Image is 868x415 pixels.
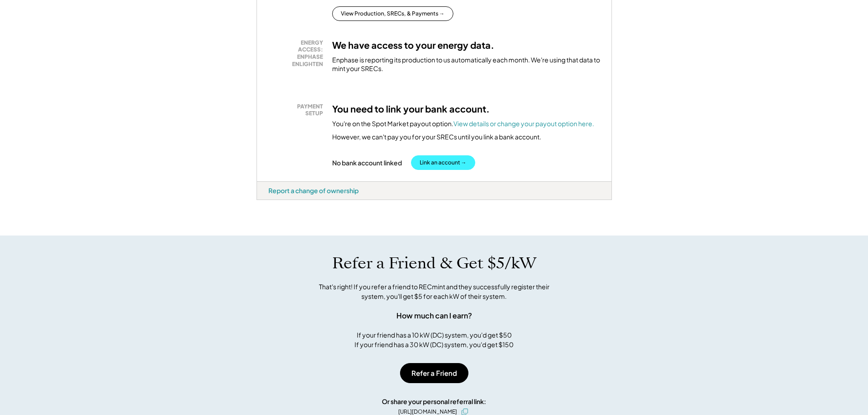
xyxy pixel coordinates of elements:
[273,103,323,117] div: PAYMENT SETUP
[400,363,468,383] button: Refer a Friend
[332,133,541,142] div: However, we can't pay you for your SRECs until you link a bank account.
[354,330,514,349] div: If your friend has a 10 kW (DC) system, you'd get $50 If your friend has a 30 kW (DC) system, you...
[332,56,600,73] div: Enphase is reporting its production to us automatically each month. We're using that data to mint...
[332,119,594,128] div: You're on the Spot Market payout option.
[396,310,472,321] div: How much can I earn?
[411,155,475,170] button: Link an account →
[332,103,490,115] h3: You need to link your bank account.
[257,200,289,204] div: j4xa2zwa - VA Distributed
[332,254,536,273] h1: Refer a Friend & Get $5/kW
[332,6,453,21] button: View Production, SRECs, & Payments →
[309,282,560,301] div: That's right! If you refer a friend to RECmint and they successfully register their system, you'l...
[453,119,594,128] a: View details or change your payout option here.
[332,159,402,167] div: No bank account linked
[382,397,486,406] div: Or share your personal referral link:
[268,186,359,195] div: Report a change of ownership
[273,39,323,67] div: ENERGY ACCESS: ENPHASE ENLIGHTEN
[332,39,494,51] h3: We have access to your energy data.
